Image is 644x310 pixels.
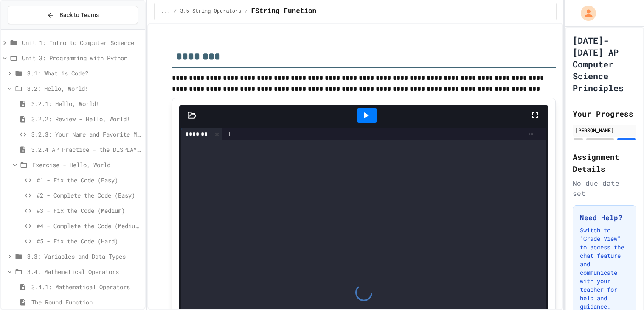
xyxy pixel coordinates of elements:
[31,145,141,154] span: 3.2.4 AP Practice - the DISPLAY Procedure
[251,6,317,17] span: FString Function
[22,53,141,62] span: Unit 3: Programming with Python
[174,8,177,15] span: /
[575,126,634,134] div: [PERSON_NAME]
[580,212,629,223] h3: Need Help?
[31,99,141,108] span: 3.2.1: Hello, World!
[22,38,141,47] span: Unit 1: Intro to Computer Science
[573,108,636,120] h2: Your Progress
[37,237,141,246] span: #5 - Fix the Code (Hard)
[573,151,636,175] h2: Assignment Details
[573,178,636,198] div: No due date set
[27,69,141,78] span: 3.1: What is Code?
[37,191,141,200] span: #2 - Complete the Code (Easy)
[37,221,141,230] span: #4 - Complete the Code (Medium)
[27,252,141,261] span: 3.3: Variables and Data Types
[59,11,99,20] span: Back to Teams
[8,6,138,24] button: Back to Teams
[574,239,636,275] iframe: chat widget
[37,206,141,215] span: #3 - Fix the Code (Medium)
[31,130,141,139] span: 3.2.3: Your Name and Favorite Movie
[32,160,141,169] span: Exercise - Hello, World!
[180,8,241,15] span: 3.5 String Operators
[573,34,636,94] h1: [DATE]-[DATE] AP Computer Science Principles
[31,298,141,307] span: The Round Function
[37,176,141,184] span: #1 - Fix the Code (Easy)
[27,267,141,276] span: 3.4: Mathematical Operators
[31,282,141,291] span: 3.4.1: Mathematical Operators
[608,276,636,302] iframe: chat widget
[161,8,171,15] span: ...
[31,115,141,123] span: 3.2.2: Review - Hello, World!
[27,84,141,93] span: 3.2: Hello, World!
[572,3,598,23] div: My Account
[245,8,247,15] span: /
